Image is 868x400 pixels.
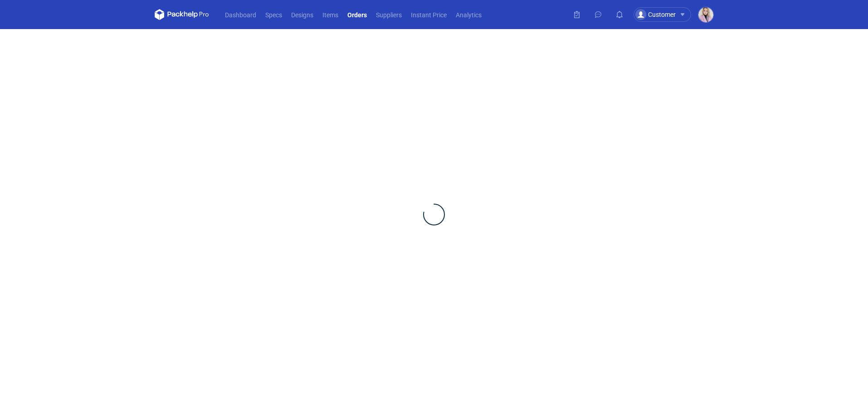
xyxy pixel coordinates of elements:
[406,9,451,20] a: Instant Price
[155,9,209,20] svg: Packhelp Pro
[698,7,713,22] img: Klaudia Wiśniewska
[634,7,698,22] button: Customer
[451,9,486,20] a: Analytics
[261,9,287,20] a: Specs
[287,9,318,20] a: Designs
[318,9,343,20] a: Items
[635,9,676,20] div: Customer
[220,9,261,20] a: Dashboard
[371,9,406,20] a: Suppliers
[343,9,371,20] a: Orders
